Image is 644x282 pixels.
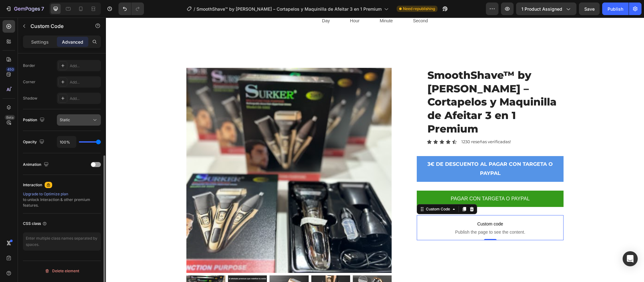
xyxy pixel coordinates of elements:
[23,160,50,169] div: Animation
[311,203,458,210] span: Custom code
[45,267,79,275] div: Delete element
[321,50,458,119] h1: SmoothShave™ by [PERSON_NAME] – Cortapelos y Maquinilla de Afeitar 3 en 1 Premium
[23,79,36,85] div: Corner
[584,6,595,12] span: Save
[516,3,576,15] button: 1 product assigned
[31,39,49,45] p: Settings
[70,79,99,85] div: Add...
[608,6,623,12] div: Publish
[23,191,101,197] div: Upgrade to Optimize plan
[23,191,101,208] div: to unlock Interaction & other premium features.
[319,189,345,194] div: Custom Code
[403,6,435,12] span: Need republishing
[60,117,70,122] span: Static
[62,39,83,45] p: Advanced
[80,50,286,255] img: Cortapelo recargable 3 en 1 - additional image 6
[106,18,644,282] iframe: Design area
[3,3,47,15] button: 7
[311,138,458,164] button: <p>3€ DE DESCUENTO AL PAGAR CON TARGETA O PAYPAL &nbsp;</p>
[23,95,37,101] div: Shadow
[194,6,195,12] span: /
[355,122,405,127] p: 1230 reseñas verificadas!
[23,221,47,226] div: CSS class
[318,142,450,160] p: 3€ DE DESCUENTO AL PAGAR CON TARGETA O PAYPAL
[23,266,101,276] button: Delete element
[345,177,424,186] div: PAGAR CON TARGETA O PAYPAL
[5,115,15,120] div: Beta
[311,173,458,190] button: PAGAR CON TARGETA O PAYPAL
[23,116,46,124] div: Position
[579,3,600,15] button: Save
[23,63,35,68] div: Border
[23,138,46,146] div: Opacity
[57,114,101,126] button: Static
[70,96,99,101] div: Add...
[57,136,76,148] input: Auto
[623,251,638,266] div: Open Intercom Messenger
[23,182,42,188] div: Interaction
[196,6,382,12] span: SmoothShave™ by [PERSON_NAME] – Cortapelos y Maquinilla de Afeitar 3 en 1 Premium
[70,63,99,69] div: Add...
[602,3,629,15] button: Publish
[311,211,458,218] span: Publish the page to see the content.
[41,5,44,13] p: 7
[521,6,562,12] span: 1 product assigned
[30,22,84,30] p: Custom Code
[118,3,144,15] div: Undo/Redo
[6,67,15,72] div: 450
